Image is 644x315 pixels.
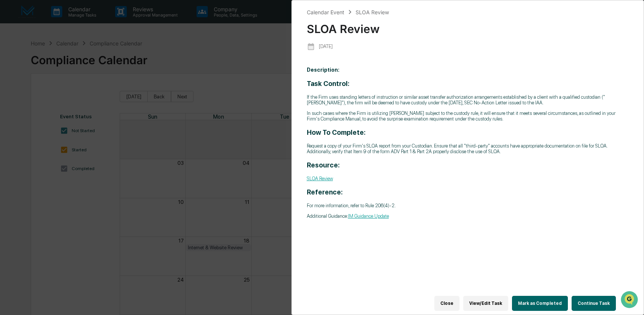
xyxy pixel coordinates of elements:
p: How can we help? [8,16,137,28]
span: Pylon [75,127,91,133]
strong: Resource: [307,161,340,169]
b: Description: [307,67,339,73]
a: SLOA Review [307,176,333,181]
strong: How To Complete: [307,128,366,136]
a: 🗄️Attestations [51,92,96,105]
div: Start new chat [26,57,123,65]
div: 🔎 [8,110,14,116]
a: 🔎Data Lookup [5,106,50,119]
iframe: Open customer support [620,290,640,310]
button: View/Edit Task [463,296,508,311]
div: 🗄️ [54,95,60,101]
button: Continue Task [572,296,616,311]
span: Preclearance [15,95,48,102]
strong: Reference: [307,188,343,196]
div: Calendar Event [307,9,344,15]
p: In such cases where the Firm is utilizing [PERSON_NAME] subject to the custody rule, it will ensu... [307,110,629,122]
a: IM Guidance Update [348,213,389,219]
a: Powered byPylon [53,127,91,133]
div: SLOA Review [356,9,389,15]
div: 🖐️ [8,95,14,101]
span: Attestations [62,95,93,102]
img: 1746055101610-c473b297-6a78-478c-a979-82029cc54cd1 [8,57,21,71]
button: Start new chat [128,60,137,69]
div: SLOA Review [307,16,629,36]
p: Request a copy of your Firm's SLOA report from your Custodian. Ensure that all "third-party" acco... [307,143,629,154]
p: [DATE] [319,44,333,49]
p: If the Firm uses standing letters of instruction or similar asset transfer authorization arrangem... [307,94,629,106]
p: For more information, refer to Rule 206(4)-2. [307,203,629,208]
a: 🖐️Preclearance [5,92,51,105]
p: Additional Guidance: [307,213,629,219]
strong: Task Control: [307,80,350,87]
span: Data Lookup [15,109,47,116]
div: We're available if you need us! [26,65,95,71]
button: Mark as Completed [512,296,568,311]
button: Close [434,296,459,311]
